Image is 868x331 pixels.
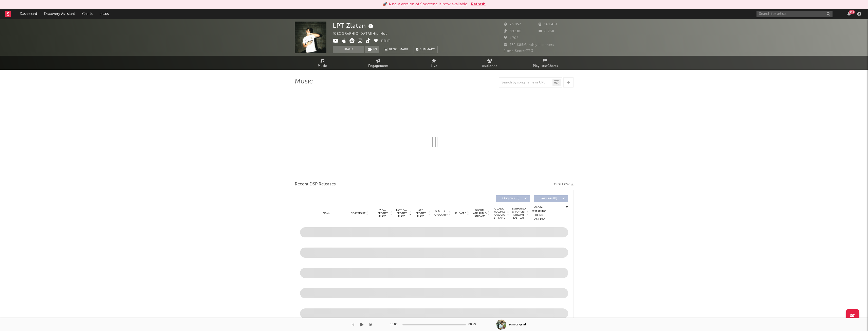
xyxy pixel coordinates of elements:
[406,56,462,70] a: Live
[395,209,409,218] span: Last Day Spotify Plays
[376,209,390,218] span: 7 Day Spotify Plays
[382,46,411,53] a: Benchmark
[454,212,466,215] span: Released
[310,211,343,215] div: Name
[473,209,487,218] span: Global ATD Audio Streams
[496,195,530,202] button: Originals(0)
[365,46,379,53] button: (2)
[504,49,533,53] span: Jump Score: 77.3
[847,12,851,16] button: 99+
[96,9,112,19] a: Leads
[382,1,468,7] div: 🚀 A new version of Sodatone is now available.
[390,322,400,328] div: 00:00
[849,10,855,14] div: 99 +
[534,195,568,202] button: Features(0)
[351,212,365,215] span: Copyright
[531,206,547,221] div: Global Streaming Trend (Last 60D)
[368,63,389,69] span: Engagement
[756,11,833,17] input: Search for artists
[79,9,96,19] a: Charts
[462,56,518,70] a: Audience
[504,30,522,33] span: 89.100
[539,30,554,33] span: 8.260
[512,207,526,219] span: Estimated % Playlist Streams Last Day
[16,9,41,19] a: Dashboard
[509,322,526,327] div: som original
[295,56,350,70] a: Music
[433,209,448,217] span: Spotify Popularity
[333,46,364,53] button: Track
[499,197,523,200] span: Originals ( 0 )
[318,63,327,69] span: Music
[295,181,336,187] span: Recent DSP Releases
[41,9,79,19] a: Discovery Assistant
[504,43,554,47] span: 752.685 Monthly Listeners
[504,37,519,40] span: 1.705
[364,46,380,53] span: ( 2 )
[537,197,561,200] span: Features ( 0 )
[552,183,574,186] button: Export CSV
[414,209,428,218] span: ATD Spotify Plays
[518,56,574,70] a: Playlists/Charts
[471,1,486,7] button: Refresh
[381,38,390,45] button: Edit
[333,22,375,30] div: LPT Zlatan
[420,48,435,51] span: Summary
[499,81,552,85] input: Search by song name or URL
[533,63,558,69] span: Playlists/Charts
[333,31,394,37] div: [GEOGRAPHIC_DATA] | Hip-Hop
[350,56,406,70] a: Engagement
[414,46,438,53] button: Summary
[389,47,408,53] span: Benchmark
[539,23,558,26] span: 161.401
[468,322,478,328] div: 00:29
[504,23,521,26] span: 73.057
[431,63,437,69] span: Live
[492,207,506,219] span: Global Rolling 7D Audio Streams
[482,63,497,69] span: Audience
